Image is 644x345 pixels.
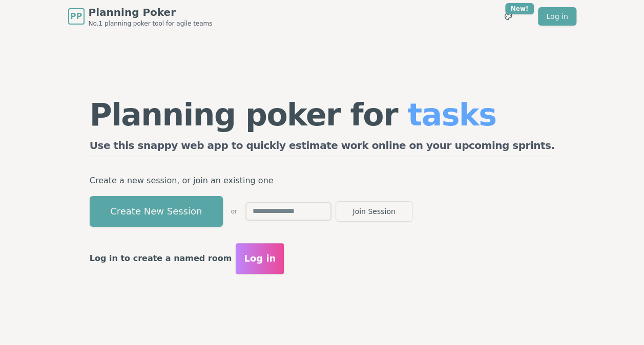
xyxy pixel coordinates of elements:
[407,97,496,133] span: tasks
[538,7,576,26] a: Log in
[89,19,213,28] span: No.1 planning poker tool for agile teams
[90,99,555,130] h1: Planning poker for
[70,10,82,23] span: PP
[90,196,223,227] button: Create New Session
[236,243,284,274] button: Log in
[90,251,232,266] p: Log in to create a named room
[68,5,213,28] a: PPPlanning PokerNo.1 planning poker tool for agile teams
[505,3,534,14] div: New!
[90,138,555,157] h2: Use this snappy web app to quickly estimate work online on your upcoming sprints.
[336,201,412,222] button: Join Session
[89,5,213,19] span: Planning Poker
[244,251,276,266] span: Log in
[231,207,237,215] span: or
[499,7,517,26] button: New!
[90,174,555,188] p: Create a new session, or join an existing one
